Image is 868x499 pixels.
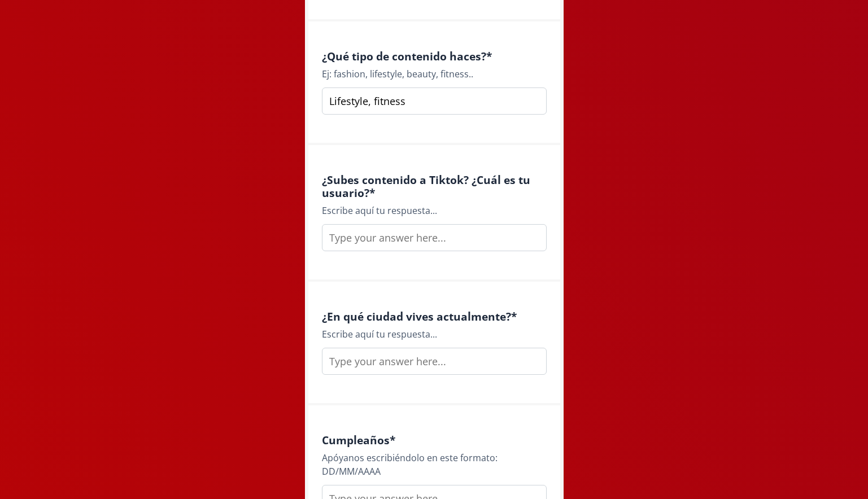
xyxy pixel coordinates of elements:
[322,451,547,478] div: Apóyanos escribiéndolo en este formato: DD/MM/AAAA
[322,87,547,115] input: Type your answer here...
[322,67,547,81] div: Ej: fashion, lifestyle, beauty, fitness..
[322,434,547,447] h4: Cumpleaños *
[322,310,547,323] h4: ¿En qué ciudad vives actualmente? *
[322,348,547,375] input: Type your answer here...
[322,173,547,199] h4: ¿Subes contenido a Tiktok? ¿Cuál es tu usuario? *
[322,224,547,251] input: Type your answer here...
[322,204,547,217] div: Escribe aquí tu respuesta...
[322,327,547,341] div: Escribe aquí tu respuesta...
[322,50,547,63] h4: ¿Qué tipo de contenido haces? *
